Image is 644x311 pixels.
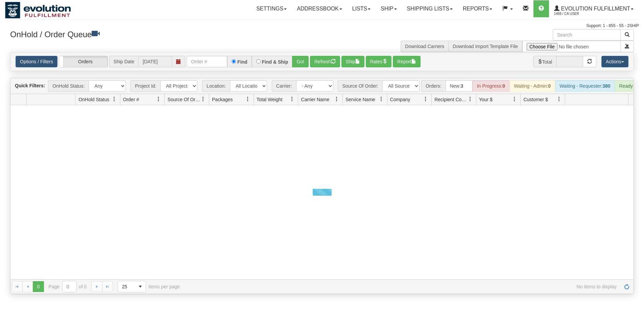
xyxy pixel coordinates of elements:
strong: 3 [461,83,463,89]
a: Order # filter column settings [153,93,164,105]
a: Lists [347,0,376,17]
div: In Progress: [473,80,509,92]
div: New: [446,80,473,92]
div: Waiting - Requester: [555,80,615,92]
a: Service Name filter column settings [376,93,387,105]
a: Packages filter column settings [242,93,254,105]
label: Find [237,60,247,64]
a: Addressbook [292,0,347,17]
button: Report [393,56,421,67]
a: Customer $ filter column settings [553,93,565,105]
span: Ship Date [109,56,138,67]
a: Your $ filter column settings [509,93,520,105]
span: Order # [123,96,139,103]
a: Carrier Name filter column settings [331,93,342,105]
a: Download Import Template File [453,44,518,49]
span: Source Of Order [167,96,200,103]
button: Search [620,29,634,41]
span: Page sizes drop down [118,281,146,292]
button: Actions [601,56,628,67]
span: No items to display [189,284,617,289]
span: select [135,281,146,292]
span: Service Name [345,96,375,103]
a: Ship [376,0,402,17]
a: Company filter column settings [420,93,431,105]
input: Order # [187,56,227,67]
button: Go! [292,56,309,67]
a: Options / Filters [16,56,57,67]
span: Packages [212,96,233,103]
a: Download Carriers [405,44,444,49]
a: Shipping lists [402,0,458,17]
a: OnHold Status filter column settings [109,93,120,105]
span: 25 [122,283,131,290]
iframe: chat widget [628,121,643,190]
span: 1488 / CA User [554,10,605,17]
span: Recipient Country [434,96,468,103]
span: Location: [202,80,230,92]
div: grid toolbar [10,78,634,94]
button: Rates [366,56,392,67]
button: Refresh [310,56,340,67]
input: Import [522,41,621,52]
span: OnHold Status: [48,80,89,92]
a: Source Of Order filter column settings [197,93,209,105]
strong: 0 [548,83,551,89]
input: Search [553,29,621,41]
span: Page of 0 [49,281,87,292]
label: Quick Filters: [15,82,45,89]
strong: 0 [502,83,505,89]
a: Recipient Country filter column settings [464,93,476,105]
span: Source Of Order: [338,80,382,92]
button: Ship [341,56,364,67]
strong: 380 [602,83,610,89]
span: Carrier Name [301,96,329,103]
span: Total [533,56,556,67]
span: Total Weight [257,96,283,103]
a: Settings [251,0,292,17]
h3: OnHold / Order Queue [10,29,317,39]
img: logo1488.jpg [5,2,71,19]
span: Evolution Fulfillment [559,6,630,12]
span: OnHold Status [78,96,109,103]
span: Company [390,96,410,103]
span: Orders: [421,80,446,92]
label: Orders [59,56,108,67]
span: Your $ [479,96,493,103]
span: Project Id: [130,80,160,92]
div: Support: 1 - 855 - 55 - 2SHIP [5,23,639,29]
span: Customer $ [523,96,548,103]
a: Refresh [621,281,632,292]
a: Evolution Fulfillment 1488 / CA User [549,0,639,17]
span: Page 0 [33,281,44,292]
label: Find & Ship [262,60,288,64]
span: items per page [118,281,180,292]
a: Reports [458,0,497,17]
div: Waiting - Admin: [509,80,555,92]
a: Total Weight filter column settings [286,93,298,105]
span: Carrier: [272,80,296,92]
